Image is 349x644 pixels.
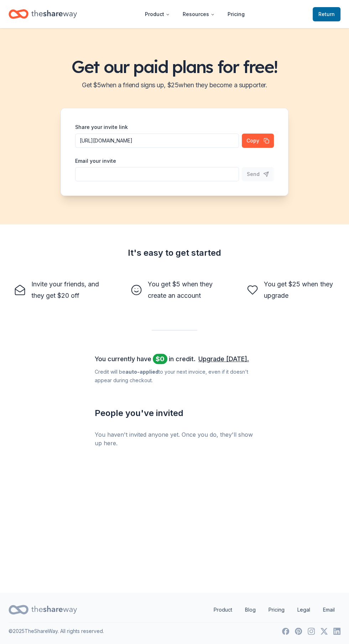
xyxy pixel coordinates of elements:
div: People you ' ve invited [95,407,254,419]
span: $ 0 [153,354,167,364]
a: Return [313,7,340,21]
a: Legal [292,603,316,617]
h2: Get $ 5 when a friend signs up, $ 25 when they become a supporter. [9,79,340,91]
button: Copy [242,134,274,148]
a: Home [9,6,77,22]
label: Email your invite [75,157,116,165]
a: Blog [239,603,261,617]
div: It's easy to get started [9,247,340,259]
a: Product [208,603,238,617]
b: auto-applied [125,369,158,375]
button: Product [139,7,176,21]
h1: Get our paid plans for free! [9,57,340,77]
span: Return [318,10,335,19]
div: You haven't invited anyone yet. Once you do, they'll show up here. [95,430,254,447]
a: Pricing [222,7,250,21]
label: Share your invite link [75,124,128,131]
div: Invite your friends, and they get $20 off [31,279,102,301]
div: You get $25 when they upgrade [264,279,335,301]
nav: Main [139,6,250,22]
a: Email [317,603,340,617]
div: You get $5 when they create an account [148,279,219,301]
p: © 2025 TheShareWay. All rights reserved. [9,627,104,635]
a: Upgrade [DATE]. [198,353,249,365]
button: Resources [177,7,220,21]
nav: quick links [208,603,340,617]
a: Pricing [263,603,290,617]
div: Credit will be to your next invoice, even if it doesn ' t appear during checkout. [95,368,254,385]
div: You currently have in credit. [95,353,254,365]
